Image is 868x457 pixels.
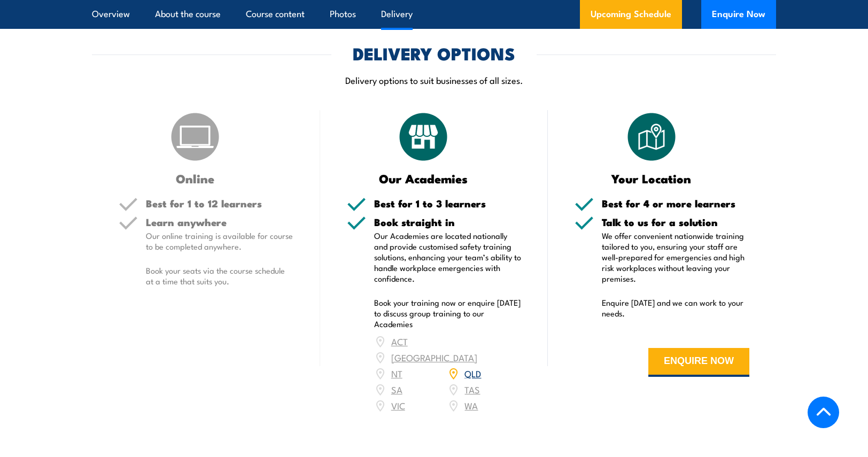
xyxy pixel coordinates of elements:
h5: Talk to us for a solution [602,217,749,227]
p: Our Academies are located nationally and provide customised safety training solutions, enhancing ... [374,230,522,284]
h3: Our Academies [347,172,500,184]
h3: Online [119,172,272,184]
p: We offer convenient nationwide training tailored to you, ensuring your staff are well-prepared fo... [602,230,749,284]
h5: Learn anywhere [146,217,293,227]
a: QLD [464,367,481,379]
h5: Best for 4 or more learners [602,198,749,208]
h3: Your Location [575,172,728,184]
h5: Best for 1 to 3 learners [374,198,522,208]
p: Book your training now or enquire [DATE] to discuss group training to our Academies [374,297,522,329]
p: Delivery options to suit businesses of all sizes. [92,74,776,86]
p: Our online training is available for course to be completed anywhere. [146,230,293,252]
h2: DELIVERY OPTIONS [353,45,515,60]
p: Book your seats via the course schedule at a time that suits you. [146,265,293,286]
p: Enquire [DATE] and we can work to your needs. [602,297,749,319]
h5: Book straight in [374,217,522,227]
h5: Best for 1 to 12 learners [146,198,293,208]
button: ENQUIRE NOW [648,348,749,377]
